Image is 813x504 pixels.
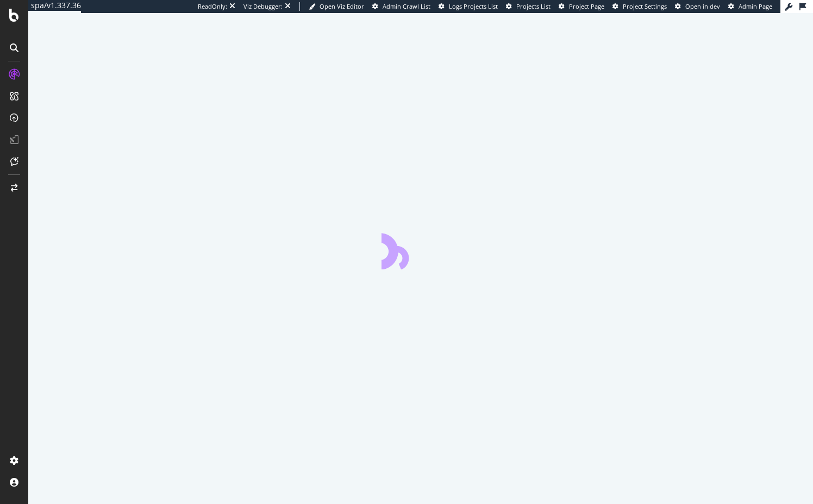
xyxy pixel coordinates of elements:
[559,2,604,11] a: Project Page
[243,2,283,11] div: Viz Debugger:
[198,2,227,11] div: ReadOnly:
[449,2,498,10] span: Logs Projects List
[383,2,430,10] span: Admin Crawl List
[506,2,551,11] a: Projects List
[309,2,364,11] a: Open Viz Editor
[675,2,720,11] a: Open in dev
[739,2,772,10] span: Admin Page
[372,2,430,11] a: Admin Crawl List
[382,230,460,269] div: animation
[623,2,667,10] span: Project Settings
[612,2,667,11] a: Project Settings
[439,2,498,11] a: Logs Projects List
[728,2,772,11] a: Admin Page
[516,2,551,10] span: Projects List
[685,2,720,10] span: Open in dev
[320,2,364,10] span: Open Viz Editor
[569,2,604,10] span: Project Page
